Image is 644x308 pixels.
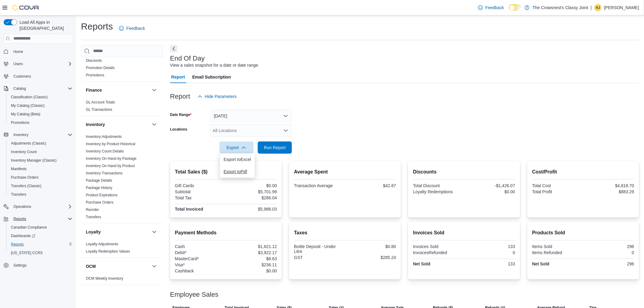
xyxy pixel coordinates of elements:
[192,71,231,83] span: Email Subscription
[9,165,72,173] span: Manifests
[9,165,29,173] a: Manifests
[86,171,123,175] a: Inventory Transactions
[9,119,72,126] span: Promotions
[11,95,48,100] span: Classification (Classic)
[86,149,124,154] span: Inventory Count Details
[81,133,163,223] div: Inventory
[175,229,277,236] h2: Payment Methods
[596,4,600,11] span: AJ
[86,58,102,63] span: Discounts
[86,73,104,77] a: Promotions
[86,249,130,254] span: Loyalty Redemption Values
[465,261,515,266] div: 133
[264,145,286,151] span: Run Report
[584,261,634,266] div: 296
[6,249,75,257] button: [US_STATE] CCRS
[151,121,158,128] button: Inventory
[294,168,396,176] h2: Average Spent
[9,157,72,164] span: Inventory Manager (Classic)
[117,22,147,34] a: Feedback
[86,156,137,161] a: Inventory On Hand by Package
[86,87,149,93] button: Finance
[86,171,123,176] span: Inventory Transactions
[86,100,115,104] a: GL Account Totals
[86,100,115,105] span: GL Account Totals
[9,140,49,147] a: Adjustments (Classic)
[294,183,344,188] div: Transaction Average
[9,102,72,109] span: My Catalog (Classic)
[86,229,101,235] h3: Loyalty
[227,195,277,200] div: $286.04
[86,200,114,205] span: Purchase Orders
[175,250,225,255] div: Debit*
[170,55,205,62] h3: End Of Day
[9,224,72,231] span: Canadian Compliance
[11,203,72,210] span: Operations
[6,223,75,232] button: Canadian Compliance
[86,263,96,269] h3: OCM
[258,142,292,154] button: Run Report
[86,163,135,168] span: Inventory On Hand by Product
[584,189,634,194] div: $883.29
[86,134,122,139] span: Inventory Adjustments
[11,262,29,269] a: Settings
[11,120,30,125] span: Promotions
[9,157,59,164] a: Inventory Manager (Classic)
[219,142,254,154] button: Export
[151,228,158,236] button: Loyalty
[4,45,72,286] nav: Complex example
[465,183,515,188] div: -$1,426.07
[175,168,277,176] h2: Total Sales ($)
[1,261,75,270] button: Settings
[175,189,225,194] div: Subtotal
[224,169,251,174] span: Export to Pdf
[86,178,112,183] a: Package Details
[86,193,117,197] a: Product Expirations
[13,74,31,79] span: Customers
[9,241,72,248] span: Reports
[223,142,250,154] span: Export
[195,90,239,103] button: Hide Parameters
[86,193,117,198] span: Product Expirations
[346,244,396,249] div: $0.80
[346,255,396,260] div: $285.24
[11,85,28,92] button: Catalog
[175,262,225,267] div: Visa*
[86,215,101,219] span: Transfers
[13,263,26,268] span: Settings
[604,4,639,11] p: [PERSON_NAME]
[584,250,634,255] div: 0
[227,189,277,194] div: $5,701.99
[81,99,163,116] div: Finance
[11,203,34,210] button: Operations
[11,60,25,68] button: Users
[532,168,634,176] h2: Cost/Profit
[170,62,259,68] div: View a sales snapshot for a date or date range.
[6,101,75,110] button: My Catalog (Classic)
[175,256,225,261] div: MasterCard*
[413,189,463,194] div: Loyalty Redemptions
[6,240,75,249] button: Reports
[11,149,37,154] span: Inventory Count
[86,73,104,78] span: Promotions
[86,229,149,235] button: Loyalty
[9,174,72,181] span: Purchase Orders
[11,48,72,55] span: Home
[9,224,49,231] a: Canadian Compliance
[413,261,430,266] strong: Net Sold
[11,192,26,197] span: Transfers
[11,242,24,247] span: Reports
[9,182,72,190] span: Transfers (Classic)
[9,191,72,198] span: Transfers
[81,20,113,33] h1: Reports
[465,189,515,194] div: $0.00
[86,208,99,212] a: Reorder
[594,4,602,11] div: Adrianna Janzen
[170,127,187,132] label: Locations
[1,215,75,223] button: Reports
[13,86,26,91] span: Catalog
[6,139,75,148] button: Adjustments (Classic)
[11,103,45,108] span: My Catalog (Classic)
[532,229,634,236] h2: Products Sold
[227,183,277,188] div: $0.00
